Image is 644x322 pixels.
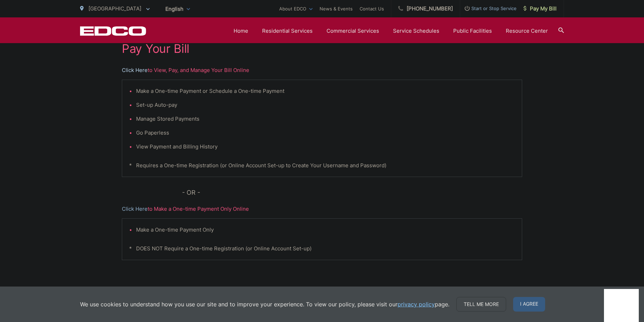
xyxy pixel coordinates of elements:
[122,42,522,56] h1: Pay Your Bill
[88,5,141,12] span: [GEOGRAPHIC_DATA]
[80,300,449,308] p: We use cookies to understand how you use our site and to improve your experience. To view our pol...
[456,297,506,312] a: Tell me more
[136,87,515,95] li: Make a One-time Payment or Schedule a One-time Payment
[136,101,515,109] li: Set-up Auto-pay
[320,5,353,13] a: News & Events
[136,143,515,151] li: View Payment and Billing History
[360,5,384,13] a: Contact Us
[129,161,515,170] p: * Requires a One-time Registration (or Online Account Set-up to Create Your Username and Password)
[136,226,515,234] li: Make a One-time Payment Only
[398,300,435,308] a: privacy policy
[122,205,522,213] p: to Make a One-time Payment Only Online
[262,27,313,35] a: Residential Services
[234,27,248,35] a: Home
[393,27,439,35] a: Service Schedules
[524,5,557,13] span: Pay My Bill
[136,129,515,137] li: Go Paperless
[513,297,545,312] span: I agree
[182,187,523,198] p: - OR -
[506,27,548,35] a: Resource Center
[279,5,313,13] a: About EDCO
[129,244,515,253] p: * DOES NOT Require a One-time Registration (or Online Account Set-up)
[327,27,379,35] a: Commercial Services
[122,66,148,74] a: Click Here
[136,115,515,123] li: Manage Stored Payments
[453,27,492,35] a: Public Facilities
[80,26,146,36] a: EDCD logo. Return to the homepage.
[160,3,195,15] span: English
[122,66,522,74] p: to View, Pay, and Manage Your Bill Online
[122,205,148,213] a: Click Here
